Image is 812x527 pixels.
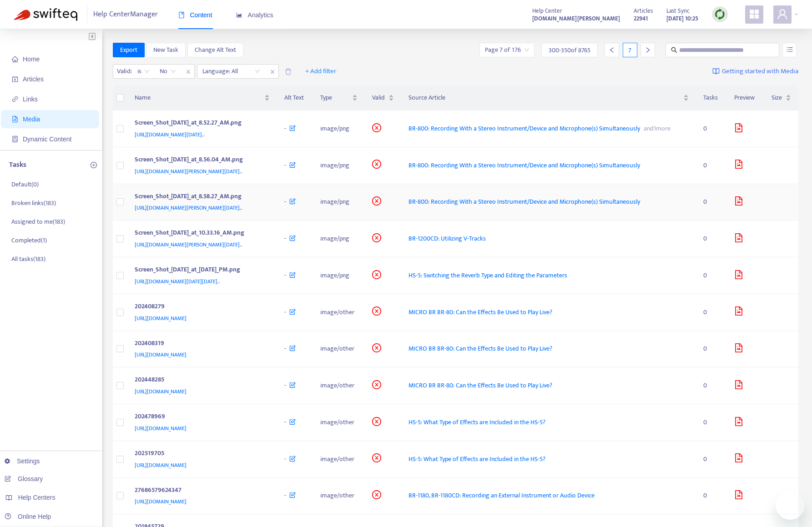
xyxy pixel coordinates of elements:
[727,85,764,110] th: Preview
[277,85,313,110] th: Alt Text
[12,76,18,82] span: account-book
[120,45,137,55] span: Export
[113,65,133,78] span: Valid :
[609,47,615,53] span: left
[372,233,381,242] span: close-circle
[703,344,720,354] div: 0
[782,43,797,57] button: unordered-list
[372,453,381,462] span: close-circle
[113,43,145,57] button: Export
[298,64,343,79] button: + Add filter
[764,85,798,110] th: Size
[623,43,637,57] div: 7
[409,270,567,281] span: HS-5: Switching the Reverb Type and Editing the Parameters
[93,6,158,23] span: Help Center Manager
[178,12,185,18] span: book
[313,221,364,257] td: image/png
[284,123,286,134] span: -
[284,380,286,391] span: -
[284,343,286,354] span: -
[776,491,805,520] iframe: メッセージングウィンドウを開くボタン
[703,124,720,134] div: 0
[135,155,267,166] div: Screen_Shot_[DATE]_at_8.56.04_AM.png
[135,350,187,359] span: [URL][DOMAIN_NAME]
[135,277,220,286] span: [URL][DOMAIN_NAME][DATE][DATE]..
[5,475,43,482] a: Glossary
[12,96,18,102] span: link
[11,198,56,208] p: Broken links ( 183 )
[703,271,720,281] div: 0
[409,380,552,391] span: MICRO BR BR-80: Can the Effects Be Used to Play Live?
[12,56,18,62] span: home
[734,233,743,242] span: file-image
[236,11,273,19] span: Analytics
[409,196,640,207] span: BR-800: Recording With a Stereo Instrument/Device and Microphone(s) Simultaneously
[372,490,381,499] span: close-circle
[135,448,267,460] div: 202519705
[9,160,26,171] p: Tasks
[135,265,267,276] div: Screen_Shot_[DATE]_at_[DATE]_PM.png
[135,118,267,130] div: Screen_Shot_[DATE]_at_8.52.27_AM.png
[734,123,743,132] span: file-image
[712,68,720,75] img: image-link
[703,417,720,427] div: 0
[182,66,194,77] span: close
[734,417,743,426] span: file-image
[666,14,698,24] strong: [DATE] 10:25
[313,110,364,147] td: image/png
[135,375,267,386] div: 202448285
[313,404,364,441] td: image/other
[313,257,364,294] td: image/png
[284,307,286,317] span: -
[135,301,267,313] div: 202408279
[313,367,364,404] td: image/other
[734,343,743,352] span: file-image
[284,454,286,464] span: -
[267,66,278,77] span: close
[5,513,51,520] a: Online Help
[532,13,620,24] a: [DOMAIN_NAME][PERSON_NAME]
[772,93,784,103] span: Size
[313,331,364,368] td: image/other
[734,490,743,499] span: file-image
[734,160,743,169] span: file-image
[284,490,286,501] span: -
[187,43,243,57] button: Change Alt Text
[313,184,364,221] td: image/png
[160,65,176,78] span: No
[313,294,364,331] td: image/other
[135,191,267,203] div: Screen_Shot_[DATE]_at_8.58.27_AM.png
[135,387,187,396] span: [URL][DOMAIN_NAME]
[135,314,187,323] span: [URL][DOMAIN_NAME]
[696,85,727,110] th: Tasks
[313,478,364,515] td: image/other
[722,66,798,77] span: Getting started with Media
[23,136,71,143] span: Dynamic Content
[23,95,38,103] span: Links
[666,6,690,16] span: Last Sync
[284,160,286,171] span: -
[532,14,620,24] strong: [DOMAIN_NAME][PERSON_NAME]
[146,43,186,57] button: New Task
[703,454,720,464] div: 0
[671,47,677,53] span: search
[236,12,242,18] span: area-chart
[401,85,696,110] th: Source Article
[18,494,55,501] span: Help Centers
[703,197,720,207] div: 0
[135,485,267,497] div: 27686579624347
[634,14,648,24] strong: 22941
[734,453,743,462] span: file-image
[313,441,364,478] td: image/other
[409,93,681,103] span: Source Article
[787,46,793,53] span: unordered-list
[703,161,720,171] div: 0
[409,233,486,244] span: BR-1200CD: Utilizing V-Tracks
[409,343,552,354] span: MICRO BR BR-80: Can the Effects Be Used to Play Live?
[284,233,286,244] span: -
[91,162,97,168] span: plus-circle
[284,417,286,427] span: -
[409,307,552,317] span: MICRO BR BR-80: Can the Effects Be Used to Play Live?
[372,123,381,132] span: close-circle
[23,75,44,83] span: Articles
